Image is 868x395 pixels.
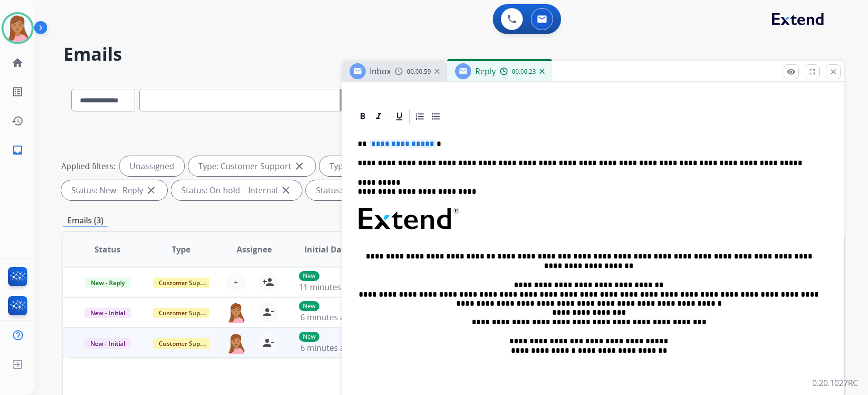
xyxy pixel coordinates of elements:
p: New [299,301,319,311]
div: Bullet List [428,109,444,124]
div: Italic [371,109,386,124]
mat-icon: home [12,57,24,69]
div: Type: Customer Support [188,156,315,176]
span: Initial Date [304,243,350,255]
span: 6 minutes ago [300,342,354,353]
div: Status: New - Reply [61,180,167,200]
span: Inbox [370,66,391,77]
div: Status: On-hold – Internal [171,180,302,200]
mat-icon: person_add [262,276,274,288]
button: + [226,272,246,292]
div: Underline [392,109,407,124]
span: + [234,276,238,288]
span: Type [172,243,190,255]
span: Customer Support [153,278,218,288]
mat-icon: history [12,115,24,127]
span: 00:00:59 [407,68,431,76]
div: Ordered List [412,109,427,124]
span: 11 minutes ago [299,282,357,293]
span: Assignee [237,243,272,255]
mat-icon: person_remove [262,337,274,349]
mat-icon: fullscreen [808,67,817,76]
span: Status [94,243,121,255]
p: 0.20.1027RC [812,377,858,389]
h2: Emails [63,44,844,64]
mat-icon: close [145,184,157,196]
p: New [299,271,319,281]
span: New - Initial [84,338,131,349]
mat-icon: person_remove [262,306,274,318]
div: Status: On-hold - Customer [306,180,443,200]
span: New - Reply [85,278,131,288]
img: agent-avatar [226,333,246,354]
mat-icon: close [293,160,305,172]
div: Unassigned [120,156,184,176]
span: Reply [475,66,496,77]
div: Bold [355,109,370,124]
span: New - Initial [84,308,131,318]
img: agent-avatar [226,302,246,323]
p: Applied filters: [61,160,116,172]
mat-icon: close [829,67,838,76]
mat-icon: remove_red_eye [787,67,796,76]
span: 00:00:23 [512,68,536,76]
span: 6 minutes ago [300,312,354,323]
div: Type: Shipping Protection [319,156,451,176]
p: New [299,332,319,342]
img: avatar [4,14,32,42]
mat-icon: close [280,184,292,196]
span: Customer Support [153,308,218,318]
mat-icon: list_alt [12,86,24,98]
span: Customer Support [153,338,218,349]
mat-icon: inbox [12,144,24,156]
p: Emails (3) [63,214,107,227]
